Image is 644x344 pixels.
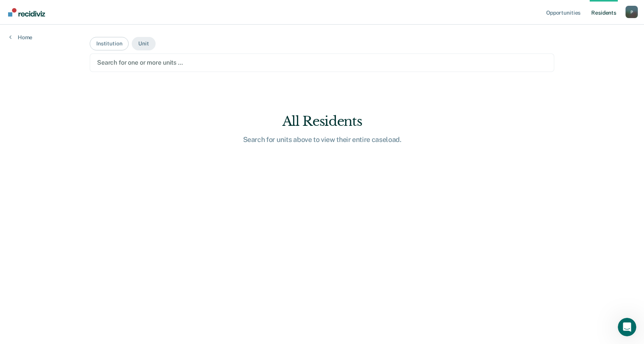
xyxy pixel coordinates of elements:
button: Institution [90,37,129,50]
iframe: Intercom live chat [618,318,636,336]
img: Recidiviz [8,8,45,17]
button: Profile dropdown button [626,6,638,18]
div: P [626,6,638,18]
button: Unit [132,37,155,50]
div: All Residents [199,114,445,129]
a: Home [9,34,32,41]
div: Search for units above to view their entire caseload. [199,135,445,144]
